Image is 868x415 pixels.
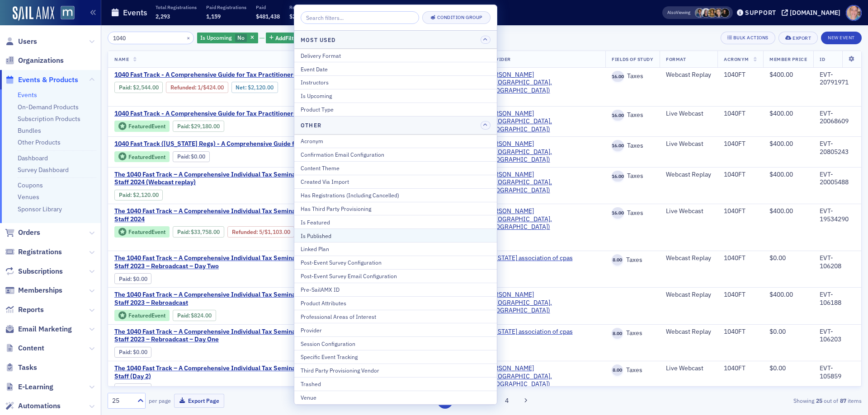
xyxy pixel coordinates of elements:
img: SailAMX [61,6,75,20]
span: The 1040 Fast Track – A Comprehensive Individual Tax Seminar for CPAs and Their Staff 2023 – Rebr... [114,291,354,307]
span: Kelly Brown [701,8,711,18]
div: EVT-20068609 [820,110,855,126]
span: Subscriptions [18,266,63,276]
a: 1040 Fast Track - A Comprehensive Guide for Tax Practitioners (Rebroadcast) [114,71,354,79]
span: Chris Dougherty [695,8,704,18]
span: 1040 Fast Track - A Comprehensive Guide for Tax Practitioners [114,110,297,118]
a: 1040 Fast Track - A Comprehensive Guide for Tax Practitioners [114,110,302,118]
span: Automations [18,401,61,411]
span: $2,120.00 [133,191,159,198]
span: No [237,34,245,41]
button: Confirmation Email Configuration [294,148,497,161]
div: Live Webcast [666,140,711,148]
span: : [119,349,133,355]
button: Pre-SailAMX ID [294,283,497,296]
div: Paid: 15 - $0 [114,273,151,284]
div: 25 [112,396,132,406]
button: Is Upcoming [294,89,497,103]
button: Created Via Import [294,175,497,188]
span: The 1040 Fast Track – A Comprehensive Individual Tax Seminar for CPAs and Their Staff 2023 – Rebr... [114,328,354,344]
div: Live Webcast [666,364,711,373]
p: Refunded [289,4,311,10]
button: Condition Group [422,11,491,24]
span: maryland association of cpas [486,254,573,262]
div: 1040FT [724,171,757,179]
button: Has Third Party Provisioning [294,202,497,215]
div: Pre-SailAMX ID [301,285,491,294]
div: EVT-106203 [820,328,855,344]
span: Laura Swann [708,8,717,18]
button: Professional Areas of Interest [294,310,497,323]
div: Net: $212000 [231,82,278,93]
a: [US_STATE] association of cpas [486,328,573,336]
div: Post-Event Survey Configuration [301,258,491,266]
span: $400.00 [769,290,793,298]
div: Linked Plan [301,245,491,253]
span: $1,103.00 [264,228,290,235]
div: Webcast Replay [666,71,711,79]
div: Paid: 88 - $3375800 [173,226,224,237]
a: Content [5,343,44,353]
a: Memberships [5,285,62,295]
span: $33,758.00 [191,228,220,235]
div: Specific Event Tracking [301,353,491,361]
span: 8.00 [612,328,623,339]
button: Acronym [294,135,497,148]
span: 1040 Fast Track - A Comprehensive Guide for Tax Practitioners (Rebroadcast) [114,71,340,79]
span: Content [18,343,44,353]
div: Export [793,36,811,41]
a: The 1040 Fast Track – A Comprehensive Individual Tax Seminar for CPAs and Their Staff 2024 [114,207,354,223]
div: Third Party Provisioning Vendor [301,366,491,374]
span: 16.00 [612,140,624,151]
div: [DOMAIN_NAME] [790,9,840,17]
button: Product Attributes [294,296,497,310]
span: Taxes [623,366,642,374]
span: Is Upcoming [200,34,232,41]
a: Email Marketing [5,324,72,334]
a: Tasks [5,363,37,373]
span: 16.00 [612,207,624,219]
div: EVT-105859 [820,364,855,380]
span: Werner-Rocca (Flourtown, PA) [486,207,599,231]
button: Export [778,32,818,44]
div: Post-Event Survey Email Configuration [301,272,491,280]
a: Organizations [5,56,64,65]
span: 1040 Fast Track (Florida Regs) - A Comprehensive Guide for Tax Practitioners [114,140,352,148]
span: Taxes [623,256,642,264]
span: $481,438 [256,13,280,20]
div: 1040FT [724,140,757,148]
span: $400.00 [769,70,793,79]
a: Bundles [18,126,41,135]
span: 2,293 [156,13,170,20]
span: 1,159 [206,13,221,20]
span: $824.00 [191,312,212,319]
div: Instructors [301,78,491,86]
a: New Event [821,33,862,41]
a: Survey Dashboard [18,166,69,174]
div: No [197,33,258,44]
div: Featured Event [114,226,170,238]
button: Bulk Actions [721,32,775,44]
div: 1040FT [724,110,757,118]
a: Users [5,37,37,47]
div: Featured Event [128,154,165,159]
div: Support [745,9,776,17]
div: Bulk Actions [733,35,769,40]
div: Showing out of items [617,396,862,405]
img: SailAMX [13,6,54,21]
div: Refunded: 6 - $254400 [166,82,228,93]
a: Paid [177,228,189,235]
div: 1040FT [724,254,757,262]
button: Linked Plan [294,242,497,256]
span: : [177,228,191,235]
a: Paid [119,84,130,91]
a: [PERSON_NAME] ([GEOGRAPHIC_DATA], [GEOGRAPHIC_DATA]) [486,364,599,388]
button: Session Configuration [294,336,497,350]
span: $0.00 [769,327,786,336]
a: View Homepage [54,6,75,21]
div: Delivery Format [301,51,491,60]
a: Paid [119,191,130,198]
div: EVT-19534290 [820,207,855,223]
span: Werner-Rocca (Flourtown, PA) [486,140,599,164]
